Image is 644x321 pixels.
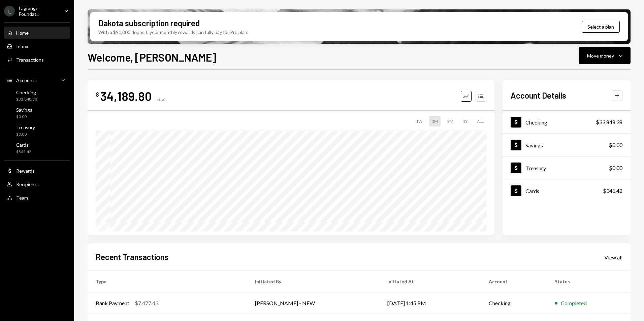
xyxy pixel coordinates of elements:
[4,40,70,52] a: Inbox
[16,90,37,95] div: Checking
[88,50,216,64] h1: Welcome, [PERSON_NAME]
[16,124,35,130] div: Treasury
[16,114,32,120] div: $0.00
[460,116,470,127] div: 1Y
[503,156,631,179] a: Treasury$0.00
[503,111,631,133] a: Checking$33,848.38
[4,191,70,204] a: Team
[16,77,37,83] div: Accounts
[4,165,70,177] a: Rewards
[16,132,35,137] div: $0.00
[525,188,539,194] div: Cards
[247,292,379,314] td: [PERSON_NAME] - NEW
[16,181,39,187] div: Recipients
[604,254,622,261] div: View all
[98,29,248,36] div: With a $90,000 deposit, your monthly rewards can fully pay for Pro plan.
[481,271,547,292] th: Account
[154,97,165,102] div: Total
[503,134,631,156] a: Savings$0.00
[247,271,379,292] th: Initiated By
[379,292,481,314] td: [DATE] 1:45 PM
[96,251,168,262] h2: Recent Transactions
[135,299,158,307] div: $7,477.43
[16,30,29,36] div: Home
[19,5,59,17] div: Lagrange Foundat...
[525,119,547,126] div: Checking
[609,141,622,149] div: $0.00
[481,292,547,314] td: Checking
[4,122,70,139] a: Treasury$0.00
[4,6,15,16] div: L
[4,27,70,39] a: Home
[4,87,70,104] a: Checking$33,848.38
[561,299,587,307] div: Completed
[16,107,32,113] div: Savings
[525,142,543,148] div: Savings
[4,74,70,86] a: Accounts
[525,165,546,171] div: Treasury
[379,271,481,292] th: Initiated At
[604,253,622,261] a: View all
[16,195,28,201] div: Team
[16,149,31,155] div: $341.42
[445,116,456,127] div: 3M
[4,105,70,121] a: Savings$0.00
[603,187,622,195] div: $341.42
[96,299,129,307] div: Bank Payment
[587,52,614,59] div: Move money
[511,90,566,101] h2: Account Details
[503,179,631,202] a: Cards$341.42
[413,116,425,127] div: 1W
[609,164,622,172] div: $0.00
[547,271,631,292] th: Status
[579,47,631,64] button: Move money
[474,116,486,127] div: ALL
[96,91,99,98] div: $
[4,140,70,156] a: Cards$341.42
[4,53,70,66] a: Transactions
[4,178,70,190] a: Recipients
[16,97,37,102] div: $33,848.38
[88,271,247,292] th: Type
[582,21,620,33] button: Select a plan
[16,57,44,63] div: Transactions
[429,116,441,127] div: 1M
[16,168,35,174] div: Rewards
[16,43,28,49] div: Inbox
[100,88,152,104] div: 34,189.80
[16,142,31,148] div: Cards
[98,17,200,29] div: Dakota subscription required
[596,118,622,126] div: $33,848.38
